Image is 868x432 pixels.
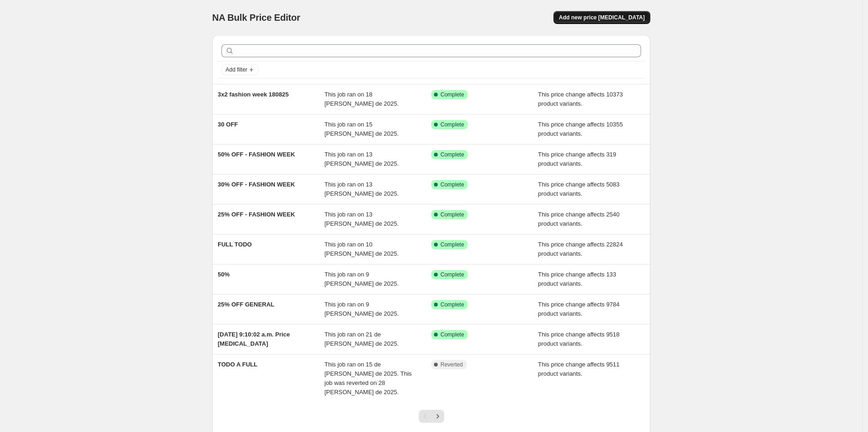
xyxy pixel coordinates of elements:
[440,151,464,158] span: Complete
[212,12,300,23] span: NA Bulk Price Editor
[440,181,464,188] span: Complete
[538,361,620,377] span: This price change affects 9511 product variants.
[218,331,290,347] span: [DATE] 9:10:02 a.m. Price [MEDICAL_DATA]
[218,151,295,158] span: 50% OFF - FASHION WEEK
[538,241,623,257] span: This price change affects 22824 product variants.
[440,91,464,98] span: Complete
[218,271,230,278] span: 50%
[440,211,464,218] span: Complete
[325,211,399,227] span: This job ran on 13 [PERSON_NAME] de 2025.
[226,66,247,73] span: Add filter
[218,241,252,248] span: FULL TODO
[325,181,399,197] span: This job ran on 13 [PERSON_NAME] de 2025.
[218,211,295,218] span: 25% OFF - FASHION WEEK
[218,91,289,98] span: 3x2 fashion week 180825
[221,64,258,75] button: Add filter
[419,410,444,423] nav: Pagination
[218,361,257,368] span: TODO A FULL
[440,121,464,128] span: Complete
[325,271,399,287] span: This job ran on 9 [PERSON_NAME] de 2025.
[440,361,463,368] span: Reverted
[431,410,444,423] button: Next
[538,181,620,197] span: This price change affects 5083 product variants.
[538,121,623,137] span: This price change affects 10355 product variants.
[440,301,464,308] span: Complete
[325,151,399,167] span: This job ran on 13 [PERSON_NAME] de 2025.
[325,241,399,257] span: This job ran on 10 [PERSON_NAME] de 2025.
[218,301,274,308] span: 25% OFF GENERAL
[440,331,464,338] span: Complete
[325,361,412,396] span: This job ran on 15 de [PERSON_NAME] de 2025. This job was reverted on 28 [PERSON_NAME] de 2025.
[538,271,617,287] span: This price change affects 133 product variants.
[218,181,295,188] span: 30% OFF - FASHION WEEK
[325,91,399,107] span: This job ran on 18 [PERSON_NAME] de 2025.
[325,331,399,347] span: This job ran on 21 de [PERSON_NAME] de 2025.
[538,331,620,347] span: This price change affects 9518 product variants.
[325,301,399,317] span: This job ran on 9 [PERSON_NAME] de 2025.
[538,211,620,227] span: This price change affects 2540 product variants.
[218,121,238,128] span: 30 OFF
[440,271,464,278] span: Complete
[538,91,623,107] span: This price change affects 10373 product variants.
[538,301,620,317] span: This price change affects 9784 product variants.
[325,121,399,137] span: This job ran on 15 [PERSON_NAME] de 2025.
[440,241,464,248] span: Complete
[559,14,645,21] span: Add new price [MEDICAL_DATA]
[553,11,650,24] button: Add new price [MEDICAL_DATA]
[538,151,617,167] span: This price change affects 319 product variants.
